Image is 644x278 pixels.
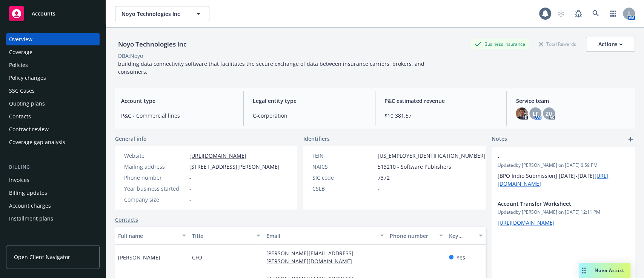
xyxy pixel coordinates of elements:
[14,253,70,261] span: Open Client Navigator
[32,11,55,17] span: Accounts
[303,135,330,143] span: Identifiers
[390,232,435,240] div: Phone number
[9,46,32,58] div: Coverage
[598,37,622,51] div: Actions
[9,213,53,225] div: Installment plans
[553,6,569,21] a: Start snowing
[586,37,635,52] button: Actions
[492,135,507,144] span: Notes
[6,174,100,186] a: Invoices
[535,39,580,49] div: Total Rewards
[6,85,100,97] a: SSC Cases
[498,200,609,208] span: Account Transfer Worksheet
[189,185,191,193] span: -
[189,227,263,245] button: Title
[121,112,234,120] span: P&C - Commercial lines
[533,110,538,118] span: LF
[115,216,138,224] a: Contacts
[446,227,486,245] button: Key contact
[6,33,100,45] a: Overview
[516,107,528,120] img: photo
[9,200,51,212] div: Account charges
[312,163,375,171] div: NAICS
[189,196,191,203] span: -
[266,250,358,265] a: [PERSON_NAME][EMAIL_ADDRESS][PERSON_NAME][DOMAIN_NAME]
[390,254,398,261] a: -
[516,97,629,105] span: Service team
[6,123,100,135] a: Contract review
[9,174,29,186] div: Invoices
[9,136,65,148] div: Coverage gap analysis
[118,52,143,60] div: DBA: Noyo
[124,196,186,203] div: Company size
[456,253,465,261] span: Yes
[387,227,446,245] button: Phone number
[579,263,589,278] div: Drag to move
[9,72,46,84] div: Policy changes
[263,227,387,245] button: Email
[189,152,246,159] a: [URL][DOMAIN_NAME]
[115,135,147,143] span: General info
[312,152,375,160] div: FEIN
[115,6,209,21] button: Noyo Technologies Inc
[9,123,49,135] div: Contract review
[6,3,100,24] a: Accounts
[492,194,635,233] div: Account Transfer WorksheetUpdatedby [PERSON_NAME] on [DATE] 12:11 PM[URL][DOMAIN_NAME]
[189,163,280,171] span: [STREET_ADDRESS][PERSON_NAME]
[9,110,31,123] div: Contacts
[115,39,189,49] div: Noyo Technologies Inc
[498,172,629,188] p: [BPO Indio Submission] [DATE]-[DATE]
[118,60,426,75] span: building data connectivity software that facilitates the secure exchange of data between insuranc...
[6,72,100,84] a: Policy changes
[6,136,100,148] a: Coverage gap analysis
[378,163,451,171] span: 513210 - Software Publishers
[192,232,252,240] div: Title
[124,152,186,160] div: Website
[192,253,202,261] span: CFO
[571,6,586,21] a: Report a Bug
[253,112,366,120] span: C-corporation
[312,185,375,193] div: CSLB
[121,10,187,18] span: Noyo Technologies Inc
[6,187,100,199] a: Billing updates
[378,174,390,182] span: 7372
[9,187,47,199] div: Billing updates
[124,185,186,193] div: Year business started
[6,46,100,58] a: Coverage
[266,232,375,240] div: Email
[498,219,555,226] a: [URL][DOMAIN_NAME]
[595,267,624,273] span: Nova Assist
[6,200,100,212] a: Account charges
[118,232,178,240] div: Full name
[384,112,498,120] span: $10,381.57
[384,97,498,105] span: P&C estimated revenue
[9,98,45,110] div: Quoting plans
[626,135,635,144] a: add
[579,263,630,278] button: Nova Assist
[606,6,621,21] a: Switch app
[6,163,100,171] div: Billing
[498,153,609,161] span: -
[378,152,486,160] span: [US_EMPLOYER_IDENTIFICATION_NUMBER]
[471,39,529,49] div: Business Insurance
[189,174,191,182] span: -
[6,213,100,225] a: Installment plans
[312,174,375,182] div: SIC code
[449,232,474,240] div: Key contact
[378,185,380,193] span: -
[6,110,100,123] a: Contacts
[6,59,100,71] a: Policies
[588,6,603,21] a: Search
[9,85,35,97] div: SSC Cases
[492,147,635,194] div: -Updatedby [PERSON_NAME] on [DATE] 6:59 PM[BPO Indio Submission] [DATE]-[DATE][URL][DOMAIN_NAME]
[498,209,629,216] span: Updated by [PERSON_NAME] on [DATE] 12:11 PM
[124,174,186,182] div: Phone number
[546,110,552,118] span: ZU
[124,163,186,171] div: Mailing address
[115,227,189,245] button: Full name
[121,97,234,105] span: Account type
[118,253,160,261] span: [PERSON_NAME]
[9,33,32,45] div: Overview
[253,97,366,105] span: Legal entity type
[498,162,629,169] span: Updated by [PERSON_NAME] on [DATE] 6:59 PM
